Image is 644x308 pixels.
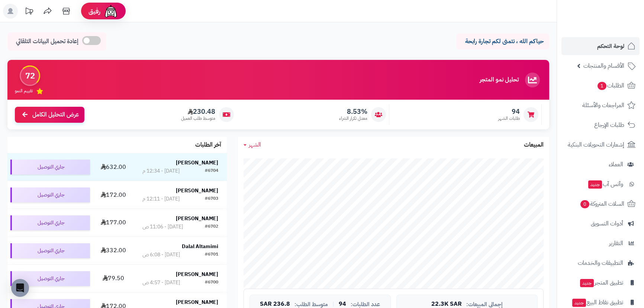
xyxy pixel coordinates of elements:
[93,209,134,237] td: 177.00
[431,301,462,308] span: 22.3K SAR
[260,301,290,308] span: 236.8 SAR
[561,37,640,55] a: لوحة التحكم
[580,200,589,208] span: 0
[15,88,33,94] span: تقييم النمو
[20,4,38,20] a: تحديثات المنصة
[561,254,640,272] a: التطبيقات والخدمات
[205,195,218,203] div: #6703
[561,274,640,292] a: تطبيق المتجرجديد
[498,115,520,122] span: طلبات الشهر
[498,108,520,116] span: 94
[244,141,261,149] a: الشهر
[10,215,90,230] div: جاري التوصيل
[609,238,623,248] span: التقارير
[568,139,624,150] span: إشعارات التحويلات البنكية
[182,243,218,250] strong: Dalal Altamimi
[142,195,180,203] div: [DATE] - 12:11 م
[10,187,90,202] div: جاري التوصيل
[88,7,100,16] span: رفيق
[195,142,221,148] h3: آخر الطلبات
[524,142,544,148] h3: المبيعات
[580,279,594,287] span: جديد
[587,179,623,189] span: وآتس آب
[597,41,624,51] span: لوحة التحكم
[142,167,180,175] div: [DATE] - 12:34 م
[591,218,623,229] span: أدوات التسويق
[176,298,218,306] strong: [PERSON_NAME]
[598,82,606,90] span: 1
[561,155,640,173] a: العملاء
[294,301,328,308] span: متوسط الطلب:
[466,301,503,308] span: إجمالي المبيعات:
[594,120,624,130] span: طلبات الإرجاع
[176,187,218,195] strong: [PERSON_NAME]
[597,80,624,91] span: الطلبات
[462,37,544,46] p: حياكم الله ، نتمنى لكم تجارة رابحة
[583,61,624,71] span: الأقسام والمنتجات
[561,175,640,193] a: وآتس آبجديد
[103,4,118,19] img: ai-face.png
[609,159,623,170] span: العملاء
[10,160,90,174] div: جاري التوصيل
[561,96,640,114] a: المراجعات والأسئلة
[32,110,79,119] span: عرض التحليل الكامل
[11,279,29,297] div: Open Intercom Messenger
[93,265,134,292] td: 79.50
[142,279,180,286] div: [DATE] - 4:57 ص
[593,21,637,36] img: logo-2.png
[561,195,640,213] a: السلات المتروكة0
[249,140,261,149] span: الشهر
[205,223,218,231] div: #6702
[205,279,218,286] div: #6700
[480,77,519,83] h3: تحليل نمو المتجر
[176,215,218,222] strong: [PERSON_NAME]
[176,159,218,167] strong: [PERSON_NAME]
[181,108,215,116] span: 230.48
[142,251,180,259] div: [DATE] - 6:08 ص
[332,301,334,307] span: |
[572,299,586,307] span: جديد
[15,107,84,123] a: عرض التحليل الكامل
[339,115,367,122] span: معدل تكرار الشراء
[93,181,134,209] td: 172.00
[205,167,218,175] div: #6704
[10,243,90,258] div: جاري التوصيل
[578,258,623,268] span: التطبيقات والخدمات
[579,277,623,288] span: تطبيق المتجر
[93,237,134,264] td: 332.00
[588,180,602,189] span: جديد
[339,108,367,116] span: 8.53%
[561,234,640,252] a: التقارير
[205,251,218,259] div: #6701
[181,115,215,122] span: متوسط طلب العميل
[571,297,623,308] span: تطبيق نقاط البيع
[93,153,134,181] td: 632.00
[16,37,78,46] span: إعادة تحميل البيانات التلقائي
[582,100,624,110] span: المراجعات والأسئلة
[580,199,624,209] span: السلات المتروكة
[561,116,640,134] a: طلبات الإرجاع
[10,271,90,286] div: جاري التوصيل
[142,223,183,231] div: [DATE] - 11:06 ص
[176,270,218,278] strong: [PERSON_NAME]
[561,77,640,94] a: الطلبات1
[339,301,346,308] span: 94
[561,215,640,232] a: أدوات التسويق
[561,136,640,154] a: إشعارات التحويلات البنكية
[351,301,380,308] span: عدد الطلبات:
